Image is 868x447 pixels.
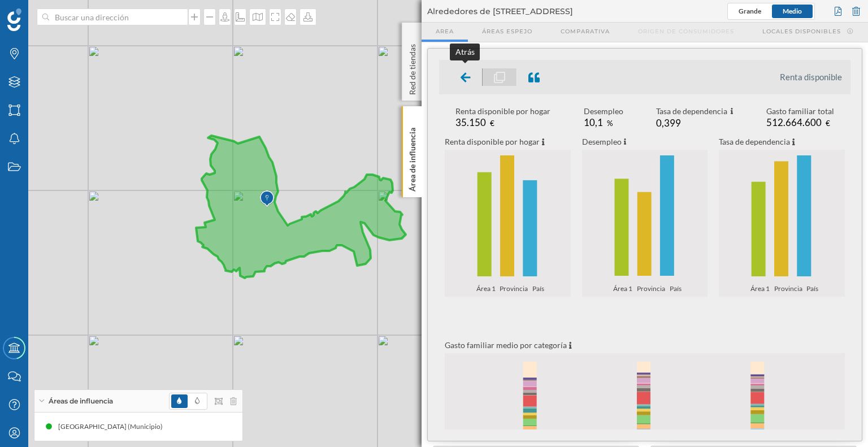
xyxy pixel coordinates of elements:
[500,283,531,297] span: Provincia
[826,119,830,128] span: €
[656,117,681,129] span: 0,399
[23,8,63,18] span: Soporte
[774,283,806,297] span: Provincia
[719,136,790,147] p: Tasa de dependencia
[455,116,486,128] span: 35.150
[638,27,734,36] span: Origen de consumidores
[490,119,494,128] span: €
[584,116,603,128] span: 10,1
[766,116,822,128] span: 512.664.600
[476,283,499,297] span: Área 1
[7,8,21,31] img: Geoblink Logo
[584,106,623,117] div: Desempleo
[58,421,168,432] div: [GEOGRAPHIC_DATA] (Municipio)
[49,396,113,406] span: Áreas de influencia
[806,283,822,297] span: País
[561,27,610,36] span: Comparativa
[436,27,454,36] span: Area
[783,7,802,15] span: Medio
[762,27,841,36] span: Locales disponibles
[407,123,418,192] p: Área de influencia
[455,46,474,58] div: Atrás
[482,27,532,36] span: Áreas espejo
[613,283,636,297] span: Área 1
[750,283,773,297] span: Área 1
[656,106,734,118] div: Tasa de dependencia
[607,119,613,128] span: %
[670,283,685,297] span: País
[445,340,567,351] p: Gasto familiar medio por categoría
[260,188,274,210] img: Marker
[739,7,761,15] span: Grande
[582,136,622,147] p: Desempleo
[427,6,573,17] span: Alrededores de [STREET_ADDRESS]
[637,283,669,297] span: Provincia
[780,71,842,83] li: Renta disponible
[455,106,550,117] div: Renta disponible por hogar
[766,106,834,117] div: Gasto familiar total
[407,40,418,95] p: Red de tiendas
[445,136,540,147] p: Renta disponible por hogar
[532,283,548,297] span: País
